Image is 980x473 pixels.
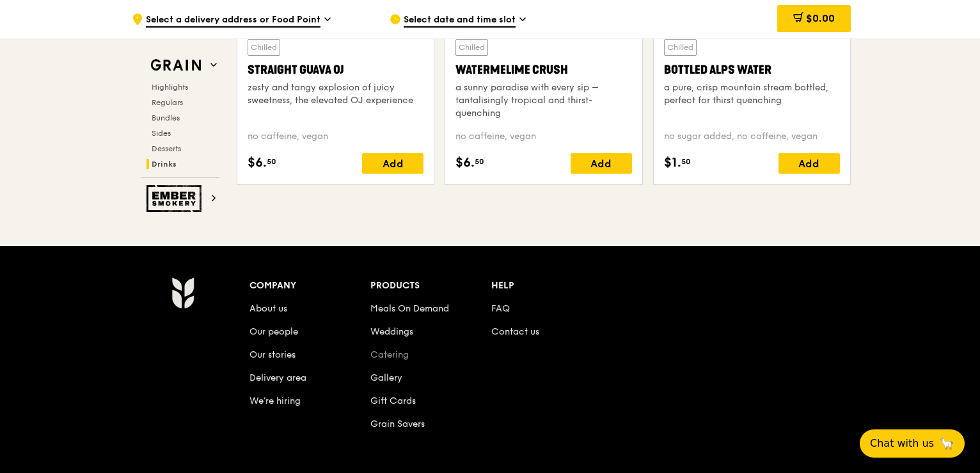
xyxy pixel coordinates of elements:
span: 🦙 [939,436,954,451]
div: no sugar added, no caffeine, vegan [664,130,840,143]
a: Grain Savers [370,419,425,429]
span: Sides [152,129,171,138]
a: About us [249,303,287,314]
div: Company [249,277,370,295]
div: Straight Guava OJ [248,61,423,79]
button: Chat with us🦙 [860,429,965,458]
a: Our stories [249,349,296,360]
span: Drinks [152,160,177,169]
div: a sunny paradise with every sip – tantalisingly tropical and thirst-quenching [455,81,631,120]
span: Highlights [152,83,188,92]
a: Weddings [370,326,413,337]
img: Grain [171,277,194,309]
span: Chat with us [870,436,934,451]
a: Gift Cards [370,395,416,406]
div: no caffeine, vegan [248,130,423,143]
span: 50 [681,156,691,167]
span: Desserts [152,144,181,153]
span: $1. [664,153,681,172]
div: Bottled Alps Water [664,61,840,79]
span: 50 [475,156,484,167]
a: We’re hiring [249,395,301,406]
div: Products [370,277,491,295]
div: Chilled [455,39,488,56]
a: Our people [249,326,298,337]
a: Catering [370,349,409,360]
span: 50 [267,156,276,167]
span: Select a delivery address or Food Point [146,13,320,28]
div: Add [362,153,423,174]
img: Ember Smokery web logo [146,185,205,212]
div: Chilled [664,39,697,56]
a: Meals On Demand [370,303,449,314]
div: zesty and tangy explosion of juicy sweetness, the elevated OJ experience [248,81,423,107]
span: $6. [455,153,475,172]
div: Add [778,153,840,174]
span: Regulars [152,98,183,107]
a: FAQ [491,303,510,314]
div: Watermelime Crush [455,61,631,79]
div: Help [491,277,612,295]
img: Grain web logo [146,54,205,77]
span: Bundles [152,113,180,122]
span: $6. [248,153,267,172]
div: no caffeine, vegan [455,130,631,143]
div: Chilled [248,39,280,56]
div: a pure, crisp mountain stream bottled, perfect for thirst quenching [664,81,840,107]
a: Gallery [370,372,402,383]
div: Add [571,153,632,174]
a: Contact us [491,326,539,337]
span: $0.00 [806,12,835,24]
span: Select date and time slot [404,13,516,28]
a: Delivery area [249,372,306,383]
